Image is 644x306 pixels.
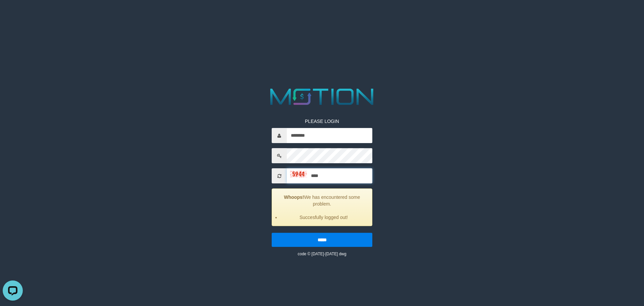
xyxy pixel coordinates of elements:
[280,214,367,221] li: Succesfully logged out!
[272,118,372,125] p: PLEASE LOGIN
[3,3,23,23] button: Open LiveChat chat widget
[298,252,346,256] small: code © [DATE]-[DATE] dwg
[272,188,372,226] div: We has encountered some problem.
[290,171,307,177] img: captcha
[284,194,304,200] strong: Whoops!
[266,86,378,108] img: MOTION_logo.png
